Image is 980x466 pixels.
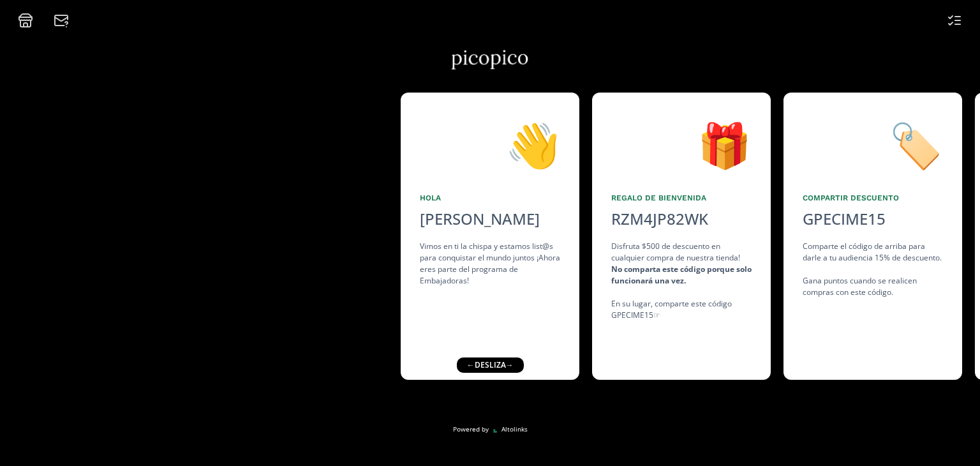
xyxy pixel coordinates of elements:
div: Compartir Descuento [803,192,943,204]
div: 🏷️ [803,112,943,177]
div: 👋 [420,112,560,177]
div: [PERSON_NAME] [420,207,560,230]
img: G4QaPnuspDb7 [447,49,533,71]
div: GPECIME15 [803,207,886,230]
div: Hola [420,192,560,204]
div: Vimos en ti la chispa y estamos list@s para conquistar el mundo juntos ¡Ahora eres parte del prog... [420,241,560,287]
div: RZM4JP82WK [604,207,716,230]
div: 🎁 [611,112,752,177]
img: favicon-32x32.png [492,426,498,433]
div: Regalo de bienvenida [611,192,752,204]
strong: No comparta este código porque solo funcionará una vez. [611,264,752,286]
span: Powered by [453,425,489,434]
div: Comparte el código de arriba para darle a tu audiencia 15% de descuento. Gana puntos cuando se re... [803,241,943,298]
div: Disfruta $500 de descuento en cualquier compra de nuestra tienda! En su lugar, comparte este códi... [611,241,752,321]
div: ← desliza → [456,357,523,373]
span: Altolinks [501,425,528,434]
